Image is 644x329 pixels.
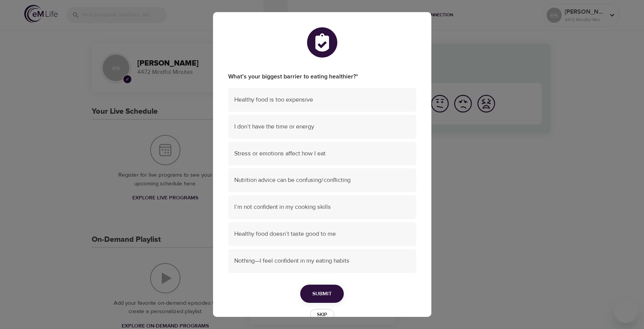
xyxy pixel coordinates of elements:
span: Skip [314,310,331,319]
span: Healthy food doesn’t taste good to me [234,230,410,238]
span: Submit [312,289,332,299]
button: Submit [300,285,344,303]
span: I don’t have the time or energy [234,122,410,131]
span: Healthy food is too expensive [234,96,410,104]
span: I’m not confident in my cooking skills [234,203,410,211]
span: Stress or emotions affect how I eat [234,149,410,158]
button: Skip [310,309,334,321]
label: What’s your biggest barrier to eating healthier? [228,72,416,81]
span: Nutrition advice can be confusing/conflicting [234,176,410,185]
span: Nothing—I feel confident in my eating habits [234,257,410,265]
